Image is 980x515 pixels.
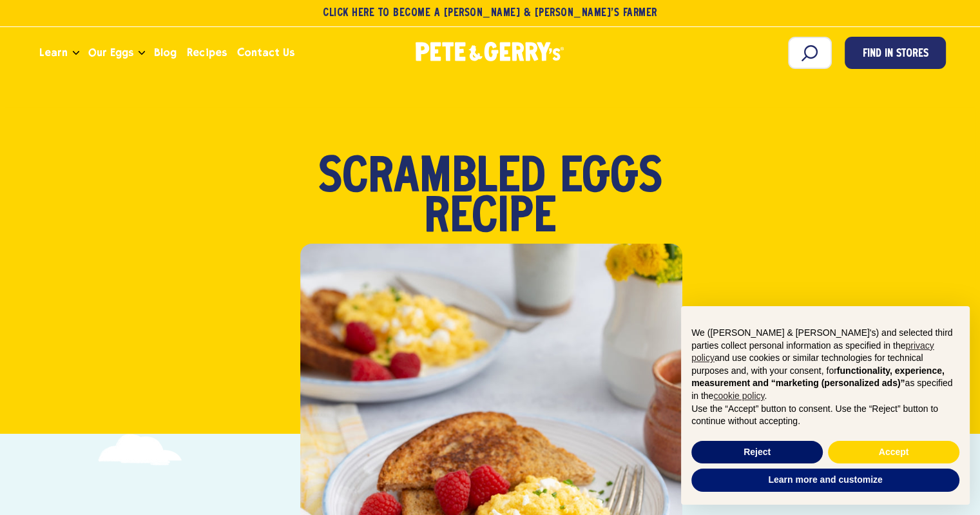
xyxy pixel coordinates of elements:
span: Find in Stores [862,46,928,63]
button: Accept [828,441,959,464]
span: Contact Us [237,44,294,61]
p: Use the “Accept” button to consent. Use the “Reject” button to continue without accepting. [691,403,959,428]
a: cookie policy [713,391,764,401]
span: Recipes [187,44,226,61]
span: Our Eggs [88,44,133,61]
button: Reject [691,441,823,464]
div: Notice [671,296,980,515]
span: Scrambled [318,159,546,199]
a: Find in Stores [845,37,946,69]
button: Open the dropdown menu for Learn [73,51,79,55]
a: Blog [149,35,182,70]
p: We ([PERSON_NAME] & [PERSON_NAME]'s) and selected third parties collect personal information as s... [691,327,959,403]
span: Recipe [424,199,556,238]
button: Open the dropdown menu for Our Eggs [139,51,145,55]
span: Blog [154,44,177,61]
span: Learn [39,44,68,61]
a: Recipes [182,35,231,70]
button: Learn more and customize [691,469,959,492]
span: Eggs [560,159,662,199]
a: Our Eggs [83,35,139,70]
a: Contact Us [232,35,300,70]
input: Search [788,37,832,69]
a: Learn [34,35,73,70]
